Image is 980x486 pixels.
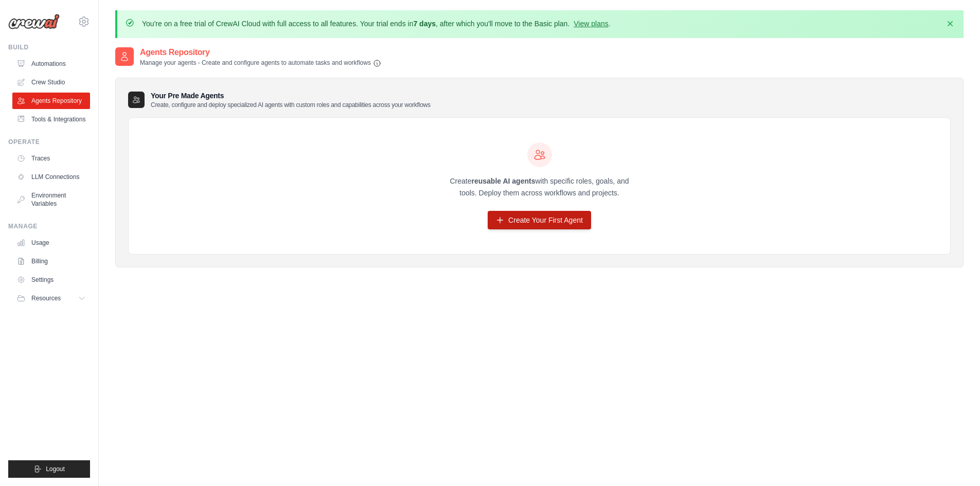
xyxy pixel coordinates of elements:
[12,111,90,128] a: Tools & Integrations
[8,138,90,146] div: Operate
[142,19,611,29] p: You're on a free trial of CrewAI Cloud with full access to all features. Your trial ends in , aft...
[8,460,90,478] button: Logout
[12,253,90,269] a: Billing
[12,290,90,307] button: Resources
[151,101,431,109] p: Create, configure and deploy specialized AI agents with custom roles and capabilities across your...
[151,91,431,109] h3: Your Pre Made Agents
[488,211,591,229] a: Create Your First Agent
[31,294,61,302] span: Resources
[8,14,60,29] img: Logo
[12,74,90,91] a: Crew Studio
[46,465,65,473] span: Logout
[574,20,608,28] a: View plans
[140,59,381,67] p: Manage your agents - Create and configure agents to automate tasks and workflows
[12,187,90,212] a: Environment Variables
[12,235,90,251] a: Usage
[12,150,90,167] a: Traces
[8,222,90,230] div: Manage
[140,46,381,59] h2: Agents Repository
[441,175,638,199] p: Create with specific roles, goals, and tools. Deploy them across workflows and projects.
[12,56,90,72] a: Automations
[12,272,90,288] a: Settings
[12,93,90,109] a: Agents Repository
[12,169,90,185] a: LLM Connections
[471,177,535,185] strong: reusable AI agents
[413,20,436,28] strong: 7 days
[8,43,90,51] div: Build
